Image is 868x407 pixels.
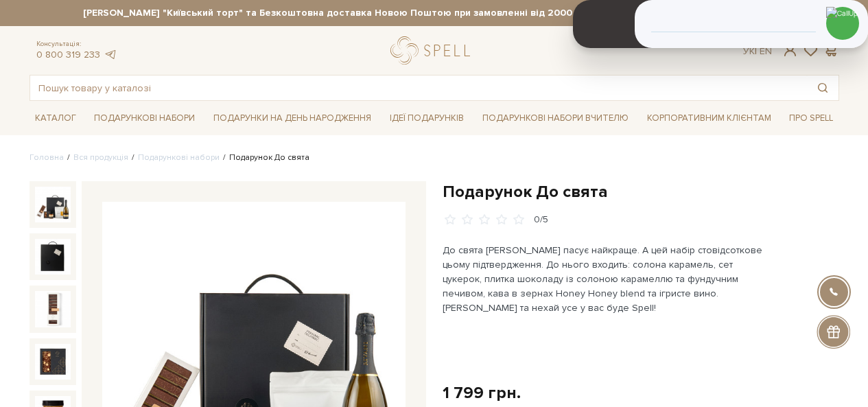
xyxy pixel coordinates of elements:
p: До свята [PERSON_NAME] пасує найкраще. А цей набір стовідсоткове цьому підтвердження. До нього вх... [443,243,764,315]
a: Подарунки на День народження [208,108,377,129]
img: Подарунок До свята [35,187,71,222]
div: 1 799 грн. [443,382,521,404]
a: Подарункові набори [89,108,200,129]
a: Вся продукція [73,152,128,163]
li: Подарунок До свята [220,152,309,164]
img: Подарунок До свята [35,344,71,380]
h1: Подарунок До свята [443,181,839,202]
div: Ук [743,45,772,58]
span: | [755,45,757,57]
img: Подарунок До свята [35,291,71,327]
img: Подарунок До свята [35,239,71,275]
input: Пошук товару у каталозі [30,75,807,100]
button: Пошук товару у каталозі [807,75,838,100]
a: En [760,45,772,57]
a: Подарункові набори [138,152,220,163]
a: logo [390,36,476,65]
strong: [PERSON_NAME] "Київський торт" та Безкоштовна доставка Новою Поштою при замовленні від 2000 гриве... [30,7,839,19]
a: Про Spell [784,108,838,129]
a: telegram [104,49,117,60]
a: 0 800 319 233 [36,49,100,60]
a: Подарункові набори Вчителю [477,106,634,130]
div: 0/5 [534,213,548,226]
a: Каталог [30,108,82,129]
a: Ідеї подарунків [384,108,469,129]
span: Консультація: [36,40,117,49]
a: Корпоративним клієнтам [642,108,777,129]
a: Головна [30,152,64,163]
